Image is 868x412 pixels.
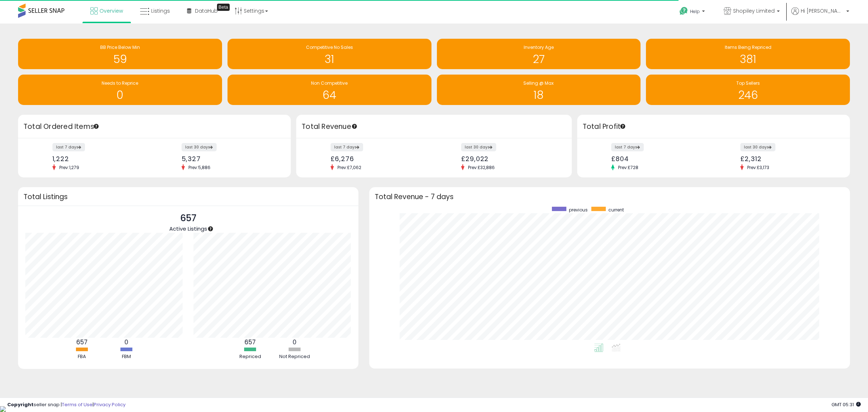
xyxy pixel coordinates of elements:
h1: 246 [650,89,846,101]
span: Selling @ Max [523,80,554,86]
label: last 7 days [52,143,85,151]
p: 657 [169,211,207,225]
div: £2,312 [740,155,837,163]
span: Prev: £3,173 [744,164,773,171]
h3: Total Revenue - 7 days [375,194,844,199]
b: 0 [293,338,297,346]
span: Overview [99,7,123,14]
h1: 381 [650,53,846,65]
span: Non Competitive [311,80,348,86]
h1: 0 [22,89,218,101]
div: FBA [60,353,103,360]
label: last 30 days [461,143,496,151]
span: DataHub [195,7,218,14]
h1: 31 [231,53,428,65]
span: current [608,207,624,213]
h3: Total Ordered Items [24,122,285,132]
a: BB Price Below Min 59 [18,39,222,69]
b: 657 [244,338,256,346]
b: 657 [76,338,88,346]
div: Tooltip anchor [620,123,626,130]
div: Tooltip anchor [207,226,214,232]
a: Selling @ Max 18 [437,75,641,105]
a: Help [674,1,712,24]
span: Needs to Reprice [102,80,138,86]
span: Items Being Repriced [725,44,771,50]
div: £804 [611,155,708,163]
span: Listings [151,7,170,14]
span: Top Sellers [736,80,760,86]
span: Competitive No Sales [306,44,353,50]
span: BB Price Below Min [100,44,140,50]
span: Help [690,8,700,14]
div: 1,222 [52,155,149,163]
span: Shopiley Limited [733,7,775,14]
div: Not Repriced [273,353,316,360]
h3: Total Revenue [302,122,566,132]
label: last 30 days [740,143,775,151]
span: Prev: 1,279 [56,164,83,171]
span: Inventory Age [524,44,554,50]
a: Non Competitive 64 [227,75,431,105]
span: Hi [PERSON_NAME] [801,7,844,14]
b: 0 [124,338,128,346]
div: 5,327 [182,155,278,163]
h1: 59 [22,53,218,65]
span: previous [569,207,588,213]
a: Items Being Repriced 381 [646,39,850,69]
a: Inventory Age 27 [437,39,641,69]
strong: Copyright [7,401,34,408]
span: Prev: £728 [614,164,642,171]
label: last 7 days [611,143,644,151]
span: Active Listings [169,225,207,232]
div: FBM [105,353,148,360]
a: Privacy Policy [94,401,125,408]
div: Tooltip anchor [351,123,358,130]
i: Get Help [679,7,688,16]
span: Prev: £7,062 [334,164,365,171]
div: seller snap | | [7,402,125,408]
h1: 18 [441,89,637,101]
h1: 64 [231,89,428,101]
span: 2025-09-15 05:31 GMT [831,401,861,408]
label: last 7 days [331,143,363,151]
label: last 30 days [182,143,217,151]
div: Tooltip anchor [93,123,99,130]
span: Prev: 5,886 [185,164,214,171]
a: Top Sellers 246 [646,75,850,105]
a: Needs to Reprice 0 [18,75,222,105]
div: Tooltip anchor [217,4,230,11]
div: £29,022 [461,155,559,163]
div: Repriced [229,353,272,360]
h3: Total Listings [24,194,353,199]
span: Prev: £32,886 [464,164,498,171]
h3: Total Profit [583,122,844,132]
a: Terms of Use [62,401,93,408]
a: Hi [PERSON_NAME] [791,7,849,24]
a: Competitive No Sales 31 [227,39,431,69]
h1: 27 [441,53,637,65]
div: £6,276 [331,155,429,163]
